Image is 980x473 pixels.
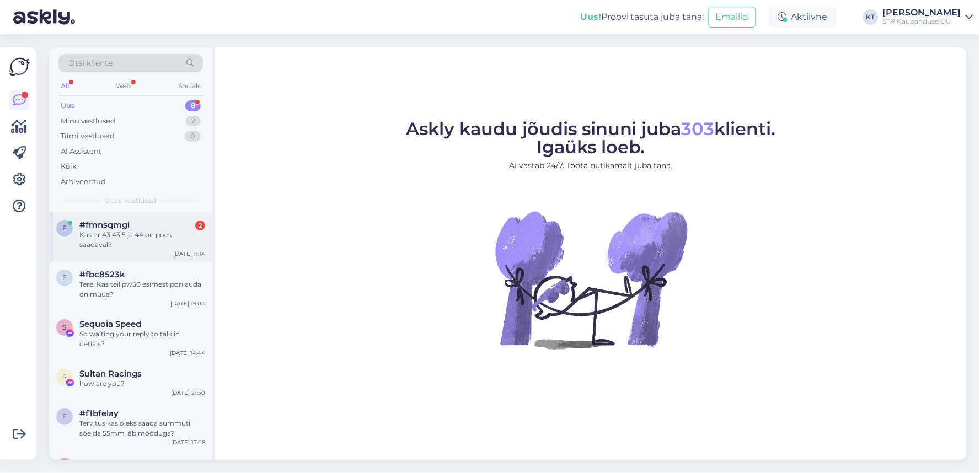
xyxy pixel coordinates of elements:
[62,273,67,282] span: f
[79,319,141,329] span: Sequoia Speed
[62,224,67,232] span: f
[709,7,756,28] button: Emailid
[62,412,67,421] span: f
[883,8,973,26] a: [PERSON_NAME]STR Kaubanduse OÜ
[79,418,205,438] div: Tervitus kas oleks saada summuti sõelda 55mm läbimõõduga?
[580,10,704,24] div: Proovi tasuta juba täna:
[492,180,690,379] img: No Chat active
[61,176,106,187] div: Arhiveeritud
[63,323,67,331] span: S
[883,8,961,17] div: [PERSON_NAME]
[63,373,67,381] span: S
[171,389,205,397] div: [DATE] 21:30
[79,270,125,279] span: #fbc8523k
[79,409,119,418] span: #f1bfelay
[580,12,601,22] b: Uus!
[79,379,205,389] div: how are you?
[105,196,157,206] span: Uued vestlused
[61,146,101,157] div: AI Assistent
[682,118,715,139] span: 303
[883,17,961,26] div: STR Kaubanduse OÜ
[171,438,205,447] div: [DATE] 17:08
[176,79,203,93] div: Socials
[79,279,205,299] div: Tere! Kas teil pw50 esimest porilauda on müüa?
[186,116,201,127] div: 2
[769,7,837,27] div: Aktiivne
[68,57,113,69] span: Otsi kliente
[406,118,776,158] span: Askly kaudu jõudis sinuni juba klienti. Igaüks loeb.
[9,56,30,77] img: Askly Logo
[114,79,133,93] div: Web
[170,349,205,357] div: [DATE] 14:44
[79,220,130,230] span: #fmnsqmgi
[61,131,115,142] div: Tiimi vestlused
[173,250,205,258] div: [DATE] 11:14
[79,369,142,379] span: Sultan Racings
[61,100,75,111] div: Uus
[863,9,879,25] div: KT
[79,230,205,250] div: Kas nr 43 43,5 ja 44 on poes saadaval?
[61,116,115,127] div: Minu vestlused
[61,161,77,172] div: Kõik
[79,329,205,349] div: So waiting your reply to talk in detials?
[185,131,201,142] div: 0
[58,79,71,93] div: All
[79,458,152,468] span: Karlee Gray
[406,160,776,171] p: AI vastab 24/7. Tööta nutikamalt juba täna.
[170,299,205,308] div: [DATE] 19:04
[185,100,201,111] div: 8
[195,221,205,230] div: 2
